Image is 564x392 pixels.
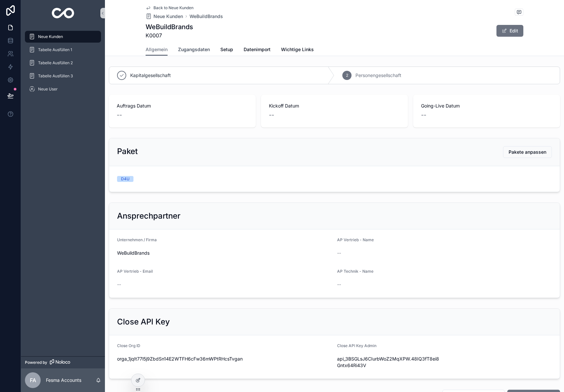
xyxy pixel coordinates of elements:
a: Powered by [21,356,105,368]
span: -- [117,110,122,120]
a: Allgemein [146,44,168,56]
span: Tabelle Ausfüllen 3 [38,73,73,79]
span: -- [269,110,274,120]
span: Wichtige Links [281,46,314,53]
span: Personengesellschaft [355,72,401,79]
span: Tabelle Ausfüllen 1 [38,47,72,52]
span: K0007 [146,31,193,39]
img: App logo [52,8,74,18]
span: orga_1jqIt77l5j9ZbdSn14E2WTFH6cFw36mWPtRHcsTvgan [117,356,332,362]
span: api_3BSGLsJ6CIurbWoZ2MqXPW.48IQ3fT8ei8Gntx64Ri43V [337,356,442,369]
span: -- [117,281,121,288]
p: Fesma Accounts [46,377,81,383]
span: Allgemein [146,46,168,53]
button: Pakete anpassen [503,146,552,158]
span: Tabelle Ausfüllen 2 [38,60,73,66]
span: Auftrags Datum [117,103,248,109]
a: Wichtige Links [281,44,314,57]
a: Tabelle Ausfüllen 2 [25,57,101,69]
span: FA [30,376,36,384]
div: D4U [121,176,130,182]
span: Back to Neue Kunden [153,5,193,10]
span: Close Org ID [117,343,140,348]
a: Datenimport [244,44,271,57]
span: Datenimport [244,46,271,53]
span: -- [421,110,426,120]
span: Neue Kunden [38,34,63,39]
span: Kapitalgesellschaft [130,72,171,79]
span: Unternehmen / Firma [117,237,157,242]
span: WeBuildBrands [117,250,332,256]
a: Setup [220,44,233,57]
a: Tabelle Ausfüllen 3 [25,70,101,82]
span: Powered by [25,360,47,365]
span: Pakete anpassen [509,149,546,155]
h2: Close API Key [117,317,170,327]
span: Going-Live Datum [421,103,552,109]
a: WeBuildBrands [190,13,223,20]
span: -- [337,281,341,288]
span: AP Vertrieb - Name [337,237,374,242]
span: Setup [220,46,233,53]
span: -- [337,250,341,256]
a: Neue Kunden [25,31,101,43]
a: Zugangsdaten [178,44,210,57]
h2: Paket [117,146,138,157]
a: Neue Kunden [146,13,183,20]
span: Neue User [38,87,58,92]
span: Kickoff Datum [269,103,400,109]
h1: WeBuildBrands [146,22,193,31]
span: Zugangsdaten [178,46,210,53]
a: Back to Neue Kunden [146,5,193,10]
span: 2 [346,73,348,78]
h2: Ansprechpartner [117,211,180,221]
span: AP Technik - Name [337,269,373,274]
span: Neue Kunden [153,13,183,20]
a: Neue User [25,83,101,95]
span: AP Vertrieb - Email [117,269,153,274]
span: Close API Key Admin [337,343,376,348]
a: Tabelle Ausfüllen 1 [25,44,101,56]
button: Edit [496,25,523,37]
div: scrollable content [21,26,105,104]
